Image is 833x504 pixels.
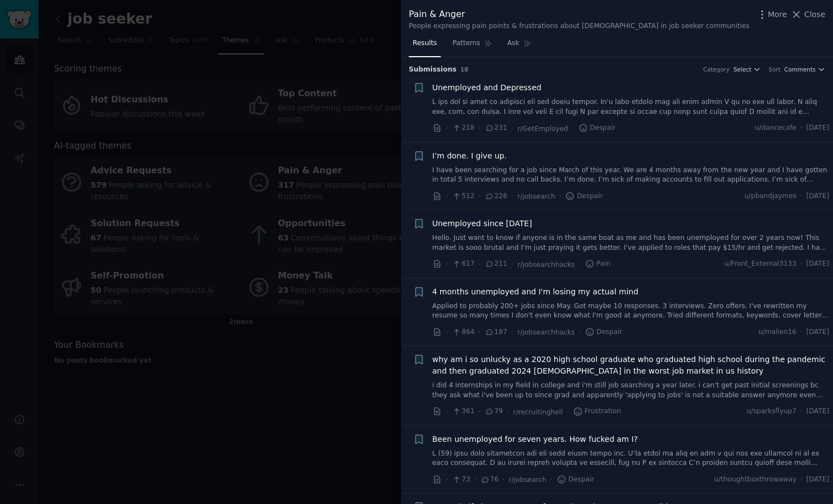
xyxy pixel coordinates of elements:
[485,191,507,201] span: 226
[478,326,480,338] span: ·
[452,475,470,485] span: 73
[800,475,803,485] span: ·
[446,259,448,270] span: ·
[565,191,603,201] span: Despair
[517,125,568,133] span: r/GetEmployed
[432,233,830,253] a: Hello. Just want to know if anyone is in the same boat as me and has been unemployed for over 2 y...
[800,259,803,269] span: ·
[432,82,542,94] a: Unemployed and Depressed
[478,259,480,270] span: ·
[409,21,750,31] div: People expressing pain points & frustrations about [DEMOGRAPHIC_DATA] in job seeker communities
[413,39,437,48] span: Results
[485,259,507,269] span: 211
[733,65,761,73] button: Select
[511,326,513,338] span: ·
[446,474,448,485] span: ·
[432,449,830,468] a: L (59) ipsu dolo sitametcon adi eli sedd eiusm tempo inc. U’la etdol ma aliq en adm v qui nos exe...
[791,9,825,20] button: Close
[578,326,581,338] span: ·
[559,190,561,202] span: ·
[432,434,638,445] a: Been unemployed for seven years. How fucked am I?
[807,191,829,201] span: [DATE]
[807,327,829,337] span: [DATE]
[804,9,825,20] span: Close
[480,475,499,485] span: 76
[485,123,507,133] span: 231
[507,39,520,48] span: Ask
[807,407,829,417] span: [DATE]
[446,326,448,338] span: ·
[452,407,474,417] span: 361
[567,406,569,418] span: ·
[478,123,480,134] span: ·
[452,327,474,337] span: 864
[785,65,816,73] span: Comments
[409,35,441,57] a: Results
[550,474,553,485] span: ·
[504,35,535,57] a: Ask
[448,35,495,57] a: Patterns
[557,475,594,485] span: Despair
[513,408,562,416] span: r/recruitinghell
[432,381,830,400] a: i did 4 internships in my field in college and i'm still job searching a year later. i can't get ...
[474,474,477,485] span: ·
[756,9,787,20] button: More
[432,150,507,162] a: I’m done. I give up.
[744,191,797,201] span: u/pbandjaymes
[573,407,621,417] span: Frustration
[452,191,474,201] span: 512
[446,190,448,202] span: ·
[446,406,448,418] span: ·
[432,218,532,229] a: Unemployed since [DATE]
[800,327,803,337] span: ·
[478,190,480,202] span: ·
[572,123,574,134] span: ·
[714,475,796,485] span: u/thoughtboxthrowaway
[446,123,448,134] span: ·
[800,191,803,201] span: ·
[800,407,803,417] span: ·
[585,259,611,269] span: Pain
[432,97,830,117] a: L ips dol si amet co adipisci eli sed doeiu tempor. In'u labo etdolo mag ali enim admin V qu no e...
[768,9,787,20] span: More
[478,406,480,418] span: ·
[759,327,797,337] span: u/malien16
[452,123,474,133] span: 218
[807,259,829,269] span: [DATE]
[578,123,616,133] span: Despair
[511,123,513,134] span: ·
[485,327,507,337] span: 187
[432,166,830,185] a: I have been searching for a job since March of this year. We are 4 months away from the new year ...
[511,190,513,202] span: ·
[807,123,829,133] span: [DATE]
[785,65,825,73] button: Comments
[432,354,830,377] a: why am i so unlucky as a 2020 high school graduate who graduated high school during the pandemic ...
[769,65,781,73] div: Sort
[733,65,751,73] span: Select
[461,66,469,73] span: 18
[747,407,796,417] span: u/sparksflyup7
[800,123,803,133] span: ·
[502,474,505,485] span: ·
[432,302,830,321] a: Applied to probably 200+ jobs since May. Got maybe 10 responses. 3 interviews. Zero offers. I've ...
[432,286,639,298] a: 4 months unemployed and I'm losing my actual mind
[507,406,509,418] span: ·
[452,39,480,48] span: Patterns
[517,193,555,200] span: r/jobsearch
[511,259,513,270] span: ·
[585,327,623,337] span: Despair
[578,259,581,270] span: ·
[485,407,503,417] span: 79
[755,123,796,133] span: u/dancecafe
[724,259,797,269] span: u/Front_External3133
[703,65,729,73] div: Category
[807,475,829,485] span: [DATE]
[409,65,457,75] span: Submission s
[509,476,547,484] span: r/jobsearch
